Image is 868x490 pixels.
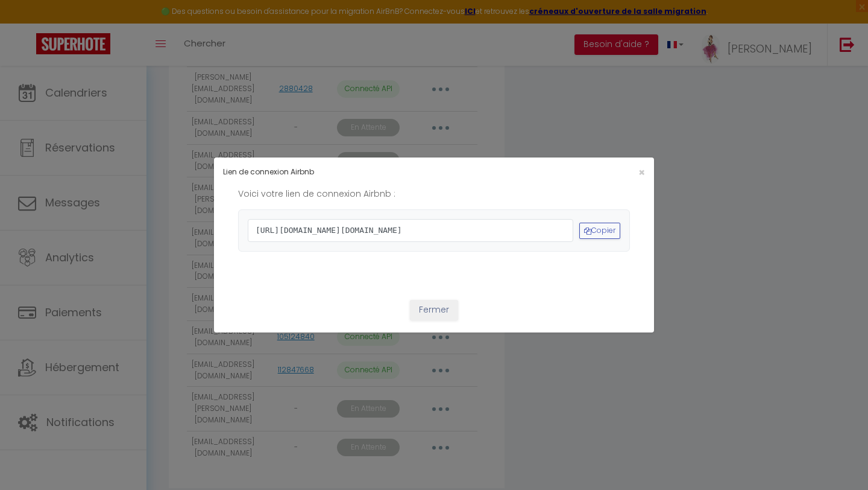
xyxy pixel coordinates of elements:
span: × [638,165,645,180]
h4: Lien de connexion Airbnb [223,167,499,178]
button: Copier [579,223,620,239]
button: Fermer [410,300,458,320]
p: Voici votre lien de connexion Airbnb : [238,187,630,200]
button: Close [638,167,645,178]
button: Ouvrir le widget de chat LiveChat [10,5,46,41]
span: [URL][DOMAIN_NAME][DOMAIN_NAME] [248,219,573,242]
